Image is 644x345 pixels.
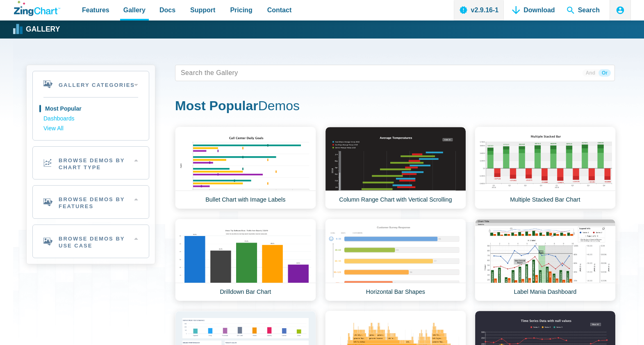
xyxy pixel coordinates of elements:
[325,127,466,209] a: Column Range Chart with Vertical Scrolling
[583,69,598,77] span: And
[33,71,149,97] h2: Gallery Categories
[14,1,60,16] a: ZingChart Logo. Click to return to the homepage
[325,219,466,301] a: Horizontal Bar Shapes
[475,219,616,301] a: Label Mania Dashboard
[175,219,316,301] a: Drilldown Bar Chart
[475,127,616,209] a: Multiple Stacked Bar Chart
[43,124,138,134] a: View All
[175,127,316,209] a: Bullet Chart with Image Labels
[33,147,149,179] h2: Browse Demos By Chart Type
[123,5,146,16] span: Gallery
[14,23,60,36] a: Gallery
[190,5,215,16] span: Support
[33,186,149,218] h2: Browse Demos By Features
[43,104,138,114] a: Most Popular
[230,5,252,16] span: Pricing
[43,114,138,124] a: Dashboards
[82,5,109,16] span: Features
[598,69,611,77] span: Or
[159,5,175,16] span: Docs
[175,98,258,113] strong: Most Popular
[33,225,149,258] h2: Browse Demos By Use Case
[267,5,292,16] span: Contact
[175,98,615,116] h1: Demos
[26,26,60,33] strong: Gallery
